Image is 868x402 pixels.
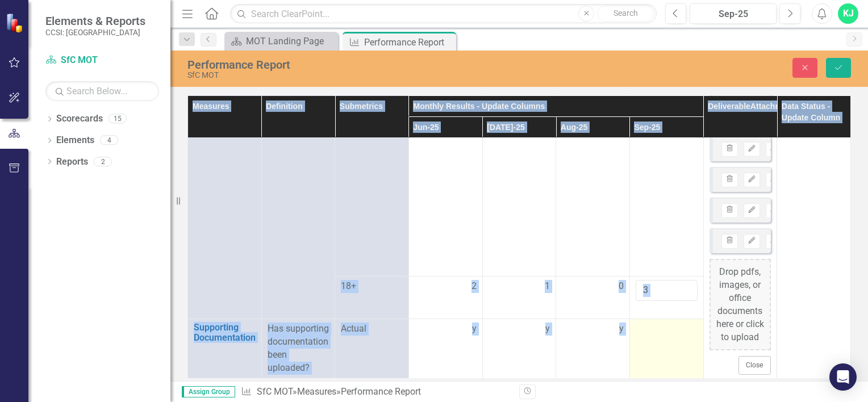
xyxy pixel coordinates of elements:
[710,259,771,350] div: Drop pdfs, images, or office documents here or click to upload
[738,356,771,374] button: Close
[472,323,477,336] span: y
[227,34,335,48] a: MOT Landing Page
[45,81,159,101] input: Search Below...
[187,58,554,71] div: Performance Report
[45,28,145,37] small: CCSI: [GEOGRAPHIC_DATA]
[6,12,26,32] img: ClearPoint Strategy
[545,323,550,336] span: y
[257,386,293,397] a: SfC MOT
[341,280,403,293] span: 18+
[471,280,477,293] span: 2
[268,323,329,374] p: Has supporting documentation been uploaded?
[45,54,159,67] a: SfC MOT
[690,3,777,24] button: Sep-25
[56,112,103,125] a: Scorecards
[545,280,550,293] span: 1
[838,3,858,24] button: KJ
[241,386,511,399] div: » »
[619,323,624,336] span: y
[56,134,94,147] a: Elements
[614,9,638,18] span: Search
[56,156,88,169] a: Reports
[45,14,145,28] span: Elements & Reports
[364,35,453,49] div: Performance Report
[694,7,773,21] div: Sep-25
[187,71,554,79] div: SfC MOT
[100,136,118,145] div: 4
[230,4,657,24] input: Search ClearPoint...
[619,280,624,293] span: 0
[246,34,335,48] div: MOT Landing Page
[597,6,654,22] button: Search
[297,386,336,397] a: Measures
[108,114,127,124] div: 15
[341,323,403,336] span: Actual
[194,323,256,342] a: Supporting Documentation
[829,363,857,391] div: Open Intercom Messenger
[94,157,112,166] div: 2
[182,386,235,397] span: Assign Group
[341,386,421,397] div: Performance Report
